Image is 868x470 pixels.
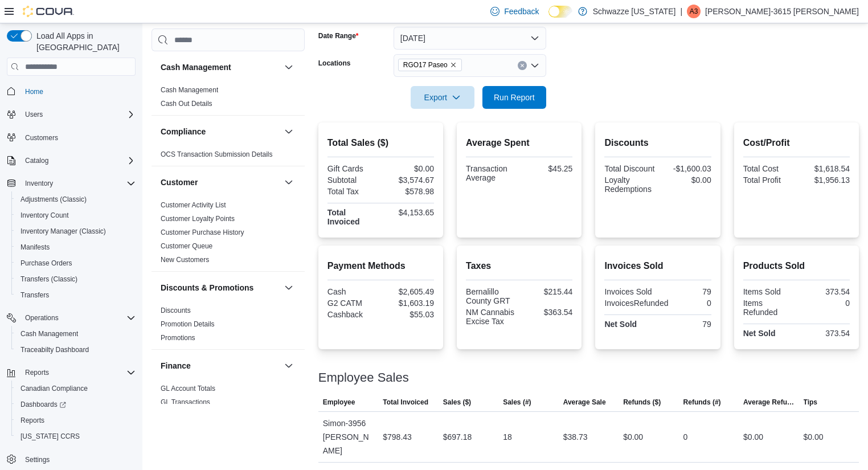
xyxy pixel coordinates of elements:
[563,398,606,407] span: Average Sale
[548,18,549,18] span: Dark Mode
[398,59,462,71] span: RGO17 Paseo
[743,175,795,185] div: Total Profit
[161,228,244,236] a: Customer Purchase History
[383,187,434,196] div: $578.98
[161,398,210,407] span: GL Transactions
[443,398,471,407] span: Sales ($)
[16,256,136,270] span: Purchase Orders
[504,6,539,17] span: Feedback
[152,198,305,271] div: Customer
[21,243,50,252] span: Manifests
[593,5,676,18] p: Schwazze [US_STATE]
[25,110,43,119] span: Users
[2,175,140,191] button: Inventory
[152,83,305,115] div: Cash Management
[21,452,136,467] span: Settings
[494,92,535,103] span: Run Report
[383,287,434,296] div: $2,605.49
[25,87,43,96] span: Home
[687,5,701,18] div: Adrianna-3615 Lerma
[799,164,850,173] div: $1,618.54
[161,126,206,137] h3: Compliance
[522,287,573,296] div: $215.44
[21,211,69,220] span: Inventory Count
[161,99,212,108] span: Cash Out Details
[2,310,140,326] button: Operations
[11,428,140,444] button: [US_STATE] CCRS
[466,136,572,150] h2: Average Spent
[21,329,78,338] span: Cash Management
[799,329,850,338] div: 373.54
[16,382,136,395] span: Canadian Compliance
[21,108,136,121] span: Users
[548,6,572,18] input: Dark Mode
[21,227,106,236] span: Inventory Manager (Classic)
[383,310,434,319] div: $55.03
[16,209,136,222] span: Inventory Count
[21,291,49,300] span: Transfers
[161,282,280,293] button: Discounts & Promotions
[411,86,474,109] button: Export
[282,175,296,189] button: Customer
[161,360,280,371] button: Finance
[660,175,711,185] div: $0.00
[466,259,572,273] h2: Taxes
[383,175,434,185] div: $3,574.67
[11,207,140,223] button: Inventory Count
[660,164,711,173] div: -$1,600.03
[282,281,296,295] button: Discounts & Promotions
[743,299,795,317] div: Items Refunded
[11,223,140,239] button: Inventory Manager (Classic)
[660,287,711,296] div: 79
[25,133,58,142] span: Customers
[21,416,44,425] span: Reports
[161,385,215,393] a: GL Account Totals
[161,62,231,73] h3: Cash Management
[604,259,711,273] h2: Invoices Sold
[21,259,72,268] span: Purchase Orders
[161,360,191,371] h3: Finance
[161,255,209,264] span: New Customers
[16,327,83,341] a: Cash Management
[2,451,140,468] button: Settings
[21,131,63,145] a: Customers
[161,100,212,108] a: Cash Out Details
[318,59,351,68] label: Locations
[21,275,77,284] span: Transfers (Classic)
[16,224,110,238] a: Inventory Manager (Classic)
[743,398,794,407] span: Average Refund
[11,191,140,207] button: Adjustments (Classic)
[466,308,517,326] div: NM Cannabis Excise Tax
[327,208,360,226] strong: Total Invoiced
[327,164,379,173] div: Gift Cards
[16,193,91,206] a: Adjustments (Classic)
[604,136,711,150] h2: Discounts
[161,62,280,73] button: Cash Management
[11,239,140,255] button: Manifests
[21,108,47,121] button: Users
[11,342,140,358] button: Traceabilty Dashboard
[161,242,212,251] span: Customer Queue
[327,175,379,185] div: Subtotal
[161,256,209,264] a: New Customers
[383,208,434,217] div: $4,153.65
[282,60,296,74] button: Cash Management
[799,175,850,185] div: $1,956.13
[21,154,53,167] button: Catalog
[21,154,136,167] span: Catalog
[21,384,88,393] span: Canadian Compliance
[623,430,643,444] div: $0.00
[743,430,763,444] div: $0.00
[466,164,517,182] div: Transaction Average
[16,414,136,427] span: Reports
[161,306,191,314] a: Discounts
[482,86,546,109] button: Run Report
[323,398,355,407] span: Employee
[161,320,215,328] a: Promotion Details
[690,5,698,18] span: A3
[683,398,721,407] span: Refunds (#)
[503,398,531,407] span: Sales (#)
[21,195,87,204] span: Adjustments (Classic)
[660,320,711,329] div: 79
[563,430,588,444] div: $38.73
